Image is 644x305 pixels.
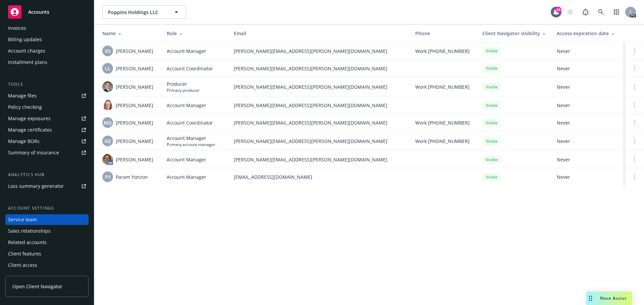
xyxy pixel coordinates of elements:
[563,5,577,19] a: Start snowing
[8,57,47,68] div: Installment plans
[5,46,89,56] a: Account charges
[8,260,37,271] div: Client access
[167,65,213,72] span: Account Coordinator
[415,138,470,145] span: Work [PHONE_NUMBER]
[5,260,89,271] a: Client access
[415,48,470,55] span: Work [PHONE_NUMBER]
[8,90,37,101] div: Manage files
[482,30,546,37] div: Client Navigator visibility
[5,3,89,21] a: Accounts
[8,237,47,248] div: Related accounts
[116,83,153,90] span: [PERSON_NAME]
[586,292,595,305] div: Drag to move
[8,147,59,158] div: Summary of insurance
[105,65,110,72] span: LL
[415,83,470,90] span: Work [PHONE_NUMBER]
[5,171,89,178] div: Analytics hub
[167,87,200,93] span: Primary producer
[8,181,64,192] div: Loss summary generator
[5,81,89,88] div: Tools
[557,65,620,72] span: Never
[5,90,89,101] a: Manage files
[610,5,623,19] a: Switch app
[600,295,627,301] span: Nova Assist
[104,119,112,126] span: MQ
[167,48,206,55] span: Account Manager
[116,65,153,72] span: [PERSON_NAME]
[555,7,561,13] div: 34
[234,83,405,90] span: [PERSON_NAME][EMAIL_ADDRESS][PERSON_NAME][DOMAIN_NAME]
[116,119,153,126] span: [PERSON_NAME]
[102,100,113,110] img: photo
[482,155,501,164] div: Visible
[482,64,501,72] div: Visible
[8,214,37,225] div: Service team
[167,173,206,180] span: Account Manager
[586,292,632,305] button: Nova Assist
[557,48,620,55] span: Never
[167,135,215,142] span: Account Manager
[108,9,166,16] span: Poppins Holdings LLC
[8,46,45,56] div: Account charges
[116,156,153,163] span: [PERSON_NAME]
[8,248,41,259] div: Client features
[482,137,501,145] div: Visible
[594,5,608,19] a: Search
[5,248,89,259] a: Client features
[482,173,501,181] div: Visible
[8,23,26,33] div: Invoices
[167,102,206,109] span: Account Manager
[8,226,51,236] div: Sales relationships
[5,34,89,45] a: Billing updates
[5,113,89,124] a: Manage exposures
[234,156,405,163] span: [PERSON_NAME][EMAIL_ADDRESS][PERSON_NAME][DOMAIN_NAME]
[105,173,111,180] span: PY
[557,83,620,90] span: Never
[415,119,470,126] span: Work [PHONE_NUMBER]
[234,30,405,37] div: Email
[5,181,89,192] a: Loss summary generator
[5,237,89,248] a: Related accounts
[482,83,501,91] div: Visible
[8,102,42,112] div: Policy checking
[102,5,186,19] button: Poppins Holdings LLC
[167,80,200,87] span: Producer
[116,48,153,55] span: [PERSON_NAME]
[557,102,620,109] span: Never
[234,102,405,109] span: [PERSON_NAME][EMAIL_ADDRESS][PERSON_NAME][DOMAIN_NAME]
[415,30,472,37] div: Phone
[482,47,501,55] div: Visible
[557,138,620,145] span: Never
[234,138,405,145] span: [PERSON_NAME][EMAIL_ADDRESS][PERSON_NAME][DOMAIN_NAME]
[5,125,89,135] a: Manage certificates
[234,65,405,72] span: [PERSON_NAME][EMAIL_ADDRESS][PERSON_NAME][DOMAIN_NAME]
[102,30,156,37] div: Name
[116,102,153,109] span: [PERSON_NAME]
[234,173,405,180] span: [EMAIL_ADDRESS][DOMAIN_NAME]
[234,119,405,126] span: [PERSON_NAME][EMAIL_ADDRESS][PERSON_NAME][DOMAIN_NAME]
[5,205,89,212] div: Account settings
[105,48,111,55] span: KS
[557,173,620,180] span: Never
[5,226,89,236] a: Sales relationships
[102,81,113,92] img: photo
[557,156,620,163] span: Never
[579,5,592,19] a: Report a Bug
[102,154,113,165] img: photo
[5,57,89,68] a: Installment plans
[234,48,405,55] span: [PERSON_NAME][EMAIL_ADDRESS][PERSON_NAME][DOMAIN_NAME]
[116,138,153,145] span: [PERSON_NAME]
[8,136,40,147] div: Manage BORs
[28,9,49,15] span: Accounts
[5,214,89,225] a: Service team
[12,283,62,290] span: Open Client Navigator
[5,147,89,158] a: Summary of insurance
[167,156,206,163] span: Account Manager
[482,119,501,127] div: Visible
[5,102,89,112] a: Policy checking
[167,30,223,37] div: Role
[105,138,111,145] span: NZ
[482,101,501,109] div: Visible
[167,142,215,147] span: Primary account manager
